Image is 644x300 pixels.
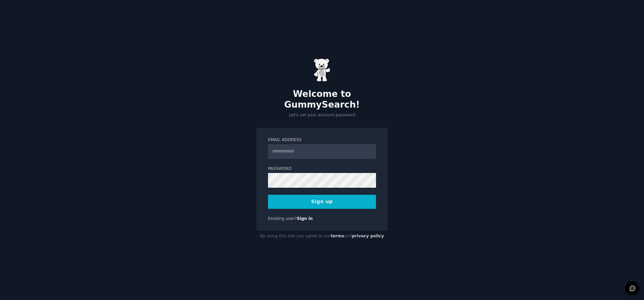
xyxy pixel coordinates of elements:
[268,137,376,143] label: Email Address
[268,166,376,172] label: Password
[268,216,297,221] span: Existing user?
[256,231,388,242] div: By using this site you agree to our and
[256,112,388,118] p: Let's set your account password
[268,195,376,209] button: Sign up
[314,58,330,82] img: Gummy Bear
[297,216,313,221] a: Sign in
[331,234,344,238] a: terms
[256,89,388,110] h2: Welcome to GummySearch!
[352,234,384,238] a: privacy policy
